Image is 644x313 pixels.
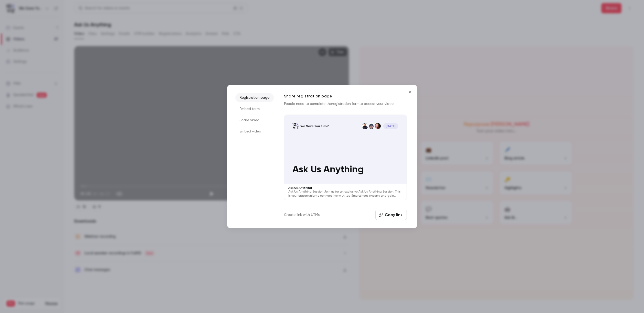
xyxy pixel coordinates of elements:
[284,93,407,99] h1: Share registration page
[235,127,274,136] li: Embed video
[284,212,320,217] a: Create link with UTMs
[332,102,359,106] a: registration form
[288,190,402,198] p: Ask Us Anything Session Join us for an exclusive Ask Us Anything Session. This is your opportunit...
[405,87,415,97] button: Close
[375,210,407,220] button: Copy link
[383,123,398,129] span: [DATE]
[368,123,374,129] img: Dansong Wang
[288,186,402,190] p: Ask Us Anything
[300,124,329,128] p: We Save You Time!
[292,164,398,175] p: Ask Us Anything
[362,123,368,129] img: Dustin Wise
[284,115,407,200] a: Ask Us AnythingWe Save You Time!Jennifer JonesDansong WangDustin Wise[DATE]Ask Us AnythingAsk Us ...
[235,104,274,114] li: Embed form
[235,93,274,102] li: Registration page
[375,123,381,129] img: Jennifer Jones
[235,116,274,125] li: Share video
[284,101,407,106] p: People need to complete the to access your video
[292,123,299,129] img: Ask Us Anything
